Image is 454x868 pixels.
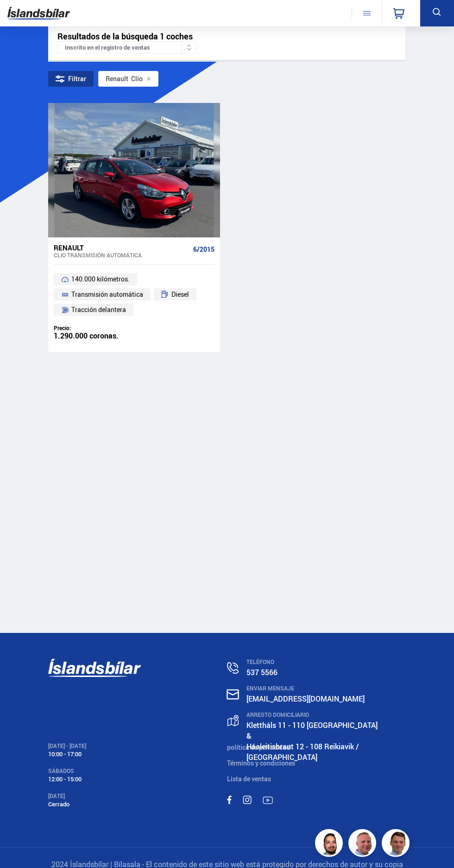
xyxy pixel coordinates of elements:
[106,74,128,83] font: Renault
[227,743,290,752] a: política de privacidad
[48,775,82,783] font: 12:00 - 15:00
[246,711,309,718] font: ARRESTO DOMICILIARIO
[54,251,142,259] font: Clio TRANSMISIÓN AUTOMÁTICA
[57,31,193,42] font: Resultados de la búsqueda 1 coches
[71,305,126,314] font: Tracción delantera
[131,74,143,83] font: Clio
[246,731,252,741] font: &
[71,290,143,299] font: Transmisión automática
[193,245,214,254] font: 6/2015
[316,830,344,858] img: nhp88E3Fdnt1Opn2.png
[48,237,220,352] a: Renault Clio TRANSMISIÓN AUTOMÁTICA 6/2015 140.000 kilómetros. Transmisión automática Diesel Trac...
[48,800,69,808] font: Cerrado
[383,830,411,858] img: FbJEzSuNWCJXmdc-.webp
[246,720,378,730] a: Klettháls 11 - 110 [GEOGRAPHIC_DATA]
[48,767,74,774] font: SÁBADOS
[48,750,82,758] font: 10:00 - 17:00
[246,658,274,665] font: TELÉFONO
[54,324,71,332] font: Precio:
[227,689,239,700] img: nHj8e-n-aHgjukTg.svg
[68,74,86,83] font: Filtrar
[48,792,65,799] font: [DATE]
[48,742,86,749] font: [DATE] - [DATE]
[171,290,189,299] font: Diesel
[7,4,35,32] button: Abrir la interfaz de chat de LiveChat
[246,684,294,692] font: ENVIAR MENSAJE
[246,741,359,762] a: Háaleitisbraut 12 - 108 Reikiavik / [GEOGRAPHIC_DATA]
[350,830,378,858] img: siFngHWaQ9KaOqBr.png
[7,3,70,23] img: G0Ugv5HjCgRt.svg
[246,667,277,677] a: 537 5566
[54,243,84,252] font: Renault
[227,774,271,783] a: Lista de ventas
[65,43,150,51] font: Inscrito en el registro de ventas
[227,759,295,767] a: Términos y condiciones
[71,274,130,283] font: 140.000 kilómetros.
[54,331,119,341] font: 1.290.000 coronas.
[227,715,239,727] img: gp4YpyYFnEr45R34.svg
[227,662,239,674] img: n0V2lOsqF3l1V2iz.svg
[246,694,365,704] a: [EMAIL_ADDRESS][DOMAIN_NAME]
